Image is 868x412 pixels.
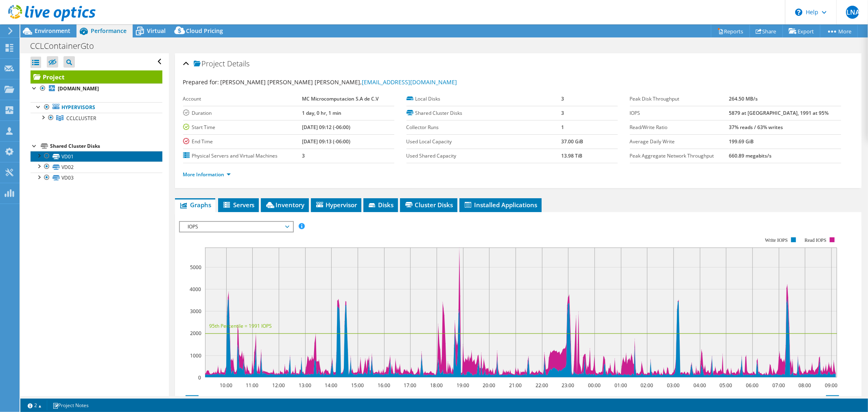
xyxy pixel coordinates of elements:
[729,138,754,145] b: 199.69 GiB
[209,322,272,329] text: 95th Percentile = 1991 IOPS
[588,382,601,389] text: 00:00
[272,382,285,389] text: 12:00
[183,171,231,178] a: More Information
[31,113,162,123] a: CCLCLUSTER
[147,27,166,35] span: Virtual
[183,109,302,117] label: Duration
[302,110,341,116] b: 1 day, 0 hr, 1 min
[765,237,788,243] text: Write IOPS
[729,124,783,131] b: 37% reads / 63% writes
[795,9,802,16] svg: \n
[464,201,538,209] span: Installed Applications
[719,382,732,389] text: 05:00
[190,308,201,315] text: 3000
[66,115,96,122] span: CCLCLUSTER
[31,162,162,172] a: VD02
[31,83,162,94] a: [DOMAIN_NAME]
[561,152,582,159] b: 13.98 TiB
[47,400,94,410] a: Project Notes
[50,141,162,151] div: Shared Cluster Disks
[31,173,162,183] a: VD03
[367,201,394,209] span: Disks
[798,382,811,389] text: 08:00
[190,286,201,293] text: 4000
[805,237,826,243] text: Read IOPS
[562,382,574,389] text: 23:00
[302,152,305,159] b: 3
[641,382,653,389] text: 02:00
[221,78,457,86] span: [PERSON_NAME] [PERSON_NAME] [PERSON_NAME],
[186,27,223,35] span: Cloud Pricing
[561,124,564,131] b: 1
[227,59,250,68] span: Details
[729,110,829,116] b: 5879 at [GEOGRAPHIC_DATA], 1991 at 95%
[825,382,837,389] text: 09:00
[404,382,416,389] text: 17:00
[820,25,858,37] a: More
[407,152,561,160] label: Used Shared Capacity
[299,382,311,389] text: 13:00
[407,123,561,131] label: Collector Runs
[483,382,495,389] text: 20:00
[561,138,583,145] b: 37.00 GiB
[457,382,469,389] text: 19:00
[536,382,548,389] text: 22:00
[183,78,219,86] label: Prepared for:
[31,102,162,113] a: Hypervisors
[183,95,302,103] label: Account
[378,382,390,389] text: 16:00
[220,382,232,389] text: 10:00
[265,201,305,209] span: Inventory
[26,42,107,50] h1: CCLContainerGto
[179,201,211,209] span: Graphs
[351,382,364,389] text: 15:00
[746,382,759,389] text: 06:00
[630,123,729,131] label: Read/Write Ratio
[630,152,729,160] label: Peak Aggregate Network Throughput
[35,27,70,35] span: Environment
[183,138,302,146] label: End Time
[190,352,201,359] text: 1000
[729,152,772,159] b: 660.89 megabits/s
[667,382,680,389] text: 03:00
[561,110,564,116] b: 3
[31,70,162,83] a: Project
[407,138,561,146] label: Used Local Capacity
[407,95,561,103] label: Local Disks
[22,400,47,410] a: 2
[198,374,201,381] text: 0
[630,109,729,117] label: IOPS
[783,25,820,37] a: Export
[302,138,350,145] b: [DATE] 09:13 (-06:00)
[614,382,627,389] text: 01:00
[630,95,729,103] label: Peak Disk Throughput
[302,124,350,131] b: [DATE] 09:12 (-06:00)
[561,95,564,102] b: 3
[190,330,201,337] text: 2000
[750,25,783,37] a: Share
[194,60,225,68] span: Project
[183,123,302,131] label: Start Time
[693,382,706,389] text: 04:00
[509,382,522,389] text: 21:00
[31,151,162,162] a: VD01
[630,138,729,146] label: Average Daily Write
[404,201,453,209] span: Cluster Disks
[772,382,785,389] text: 07:00
[846,6,859,19] span: JLNA
[183,152,302,160] label: Physical Servers and Virtual Machines
[91,27,127,35] span: Performance
[246,382,258,389] text: 11:00
[58,85,99,92] b: [DOMAIN_NAME]
[407,109,561,117] label: Shared Cluster Disks
[184,222,289,232] span: IOPS
[222,201,255,209] span: Servers
[362,78,457,86] a: [EMAIL_ADDRESS][DOMAIN_NAME]
[711,25,750,37] a: Reports
[315,201,357,209] span: Hypervisor
[729,95,758,102] b: 264.50 MB/s
[430,382,443,389] text: 18:00
[325,382,337,389] text: 14:00
[302,95,378,102] b: MC Microcomputacion S.A de C.V
[190,264,201,271] text: 5000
